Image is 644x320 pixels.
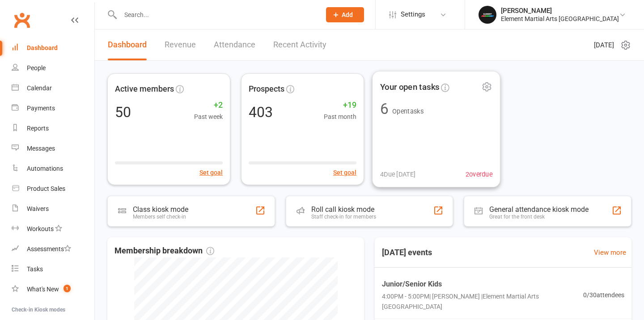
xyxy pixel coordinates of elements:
div: 403 [249,105,273,119]
span: 2 overdue [466,169,492,179]
div: Workouts [27,225,54,232]
span: Membership breakdown [114,244,214,257]
div: People [27,64,46,72]
div: [PERSON_NAME] [501,7,619,15]
a: Workouts [12,219,94,239]
div: Roll call kiosk mode [311,205,376,214]
span: Junior/Senior Kids [382,278,583,290]
div: Reports [27,125,49,132]
button: Set goal [333,168,356,177]
div: Payments [27,105,55,112]
a: Messages [12,139,94,159]
span: Past week [194,112,223,122]
span: Prospects [249,83,284,96]
a: Reports [12,118,94,139]
span: [DATE] [594,40,614,51]
a: Revenue [165,29,196,60]
span: Settings [401,4,425,25]
a: Automations [12,159,94,179]
a: Dashboard [12,38,94,58]
a: Attendance [214,29,255,60]
input: Search... [118,8,314,21]
span: Add [342,11,353,18]
div: Assessments [27,245,71,253]
div: Tasks [27,265,43,273]
a: Product Sales [12,179,94,199]
div: Calendar [27,84,52,92]
button: Set goal [199,168,223,177]
h3: [DATE] events [375,244,439,261]
div: General attendance kiosk mode [489,205,589,214]
div: What's New [27,286,59,293]
span: 4:00PM - 5:00PM | [PERSON_NAME] | Element Martial Arts [GEOGRAPHIC_DATA] [382,291,583,312]
span: +19 [324,99,356,112]
span: 4 Due [DATE] [380,169,415,179]
div: Element Martial Arts [GEOGRAPHIC_DATA] [501,15,619,23]
span: Your open tasks [380,80,439,94]
span: Active members [115,83,174,96]
div: Product Sales [27,185,65,192]
div: Great for the front desk [489,214,589,220]
span: 0 / 30 attendees [583,290,624,299]
a: Tasks [12,259,94,279]
a: Clubworx [11,9,33,31]
a: View more [594,247,626,258]
div: 6 [380,101,389,116]
div: Staff check-in for members [311,214,376,220]
button: Add [326,7,364,22]
div: 50 [115,105,131,119]
div: Members self check-in [133,214,188,220]
span: 1 [64,285,71,292]
span: Open tasks [392,107,424,115]
div: Messages [27,145,55,152]
span: Past month [324,112,356,122]
a: People [12,58,94,78]
div: Automations [27,165,63,172]
a: Recent Activity [273,29,326,60]
a: What's New1 [12,279,94,299]
a: Payments [12,98,94,118]
a: Waivers [12,199,94,219]
a: Calendar [12,78,94,98]
a: Assessments [12,239,94,259]
div: Dashboard [27,44,58,51]
a: Dashboard [108,29,147,60]
div: Class kiosk mode [133,205,188,214]
span: +2 [194,99,223,112]
div: Waivers [27,205,49,212]
img: thumb_image1751779386.png [479,6,496,24]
